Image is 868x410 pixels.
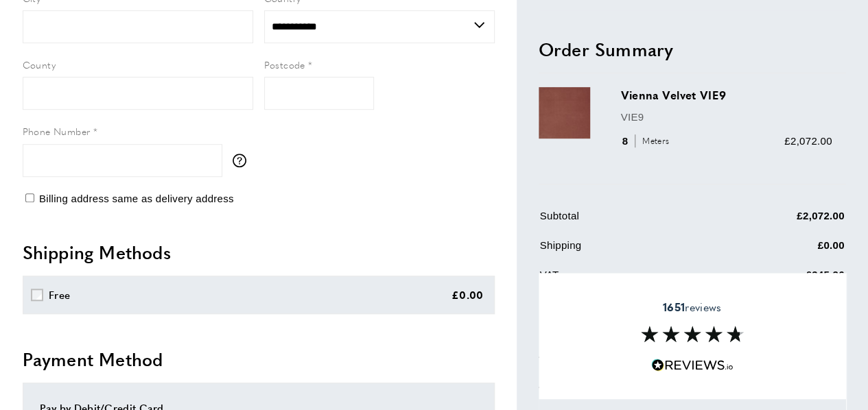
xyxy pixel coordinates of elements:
[23,124,91,138] span: Phone Number
[635,135,672,148] span: Meters
[709,267,845,293] td: £345.36
[49,287,70,303] div: Free
[709,237,845,264] td: £0.00
[641,326,744,342] img: Reviews section
[784,135,832,147] span: £2,072.00
[651,359,734,372] img: Reviews.io 5 stars
[663,299,685,315] strong: 1651
[23,240,495,265] h2: Shipping Methods
[25,193,34,202] input: Billing address same as delivery address
[539,88,590,139] img: Vienna Velvet VIE9
[539,37,846,62] h2: Order Summary
[621,88,832,104] h3: Vienna Velvet VIE9
[540,237,708,264] td: Shipping
[39,193,234,204] span: Billing address same as delivery address
[621,133,674,149] div: 8
[23,58,56,71] span: County
[451,287,484,303] div: £0.00
[264,58,305,71] span: Postcode
[621,109,832,125] p: VIE9
[540,267,708,293] td: VAT
[709,208,845,234] td: £2,072.00
[663,300,721,314] span: reviews
[23,347,495,372] h2: Payment Method
[233,154,253,167] button: More information
[540,208,708,234] td: Subtotal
